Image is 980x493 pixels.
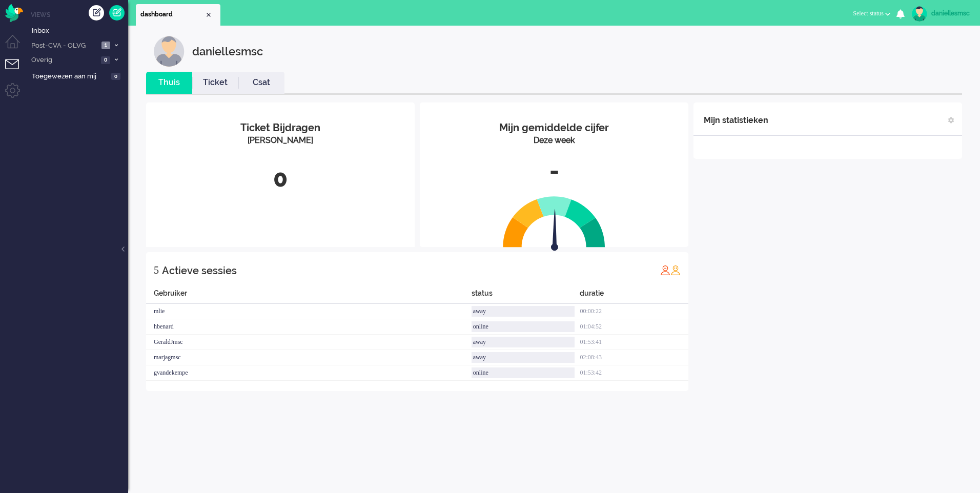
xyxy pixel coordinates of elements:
li: Views [31,10,128,19]
div: 01:53:41 [580,335,688,350]
div: status [472,288,580,304]
li: Tickets menu [5,59,28,82]
div: Actieve sessies [162,260,237,281]
a: Thuis [146,77,192,89]
div: GeraldJmsc [146,335,472,350]
li: Ticket [192,72,238,94]
div: Mijn statistieken [704,110,768,131]
img: profile_red.svg [660,265,670,275]
img: profile_orange.svg [670,265,681,275]
img: arrow.svg [533,209,577,253]
div: gvandekempe [146,365,472,381]
img: customer.svg [154,36,185,67]
div: 0 [154,162,407,196]
a: Csat [238,77,284,89]
span: Inbox [32,26,128,36]
div: [PERSON_NAME] [154,135,407,147]
div: daniellesmsc [931,8,970,18]
div: daniellesmsc [192,36,263,67]
div: online [472,321,575,332]
div: 01:53:42 [580,365,688,381]
div: duratie [580,288,688,304]
div: online [472,367,575,378]
li: Admin menu [5,83,28,106]
div: mlie [146,304,472,319]
img: flow_omnibird.svg [5,4,23,22]
a: Ticket [192,77,238,89]
span: Post-CVA - OLVG [30,41,98,51]
span: 1 [101,42,110,49]
li: Dashboard menu [5,35,28,58]
div: hbenard [146,319,472,335]
div: Gebruiker [146,288,472,304]
span: Toegewezen aan mij [32,72,108,81]
div: Mijn gemiddelde cijfer [427,120,681,135]
span: dashboard [140,10,205,19]
li: Csat [238,72,284,94]
div: 01:04:52 [580,319,688,335]
span: Overig [30,55,98,65]
li: Dashboard [136,4,220,26]
div: marjagmsc [146,350,472,365]
button: Select status [847,6,896,21]
div: away [472,306,575,317]
div: 5 [154,260,159,280]
a: Omnidesk [5,7,23,14]
div: - [427,154,681,188]
span: 0 [101,56,110,64]
a: Inbox [30,25,128,36]
img: semi_circle.svg [503,196,605,248]
li: Select status [847,3,896,26]
div: 02:08:43 [580,350,688,365]
li: Thuis [146,72,192,94]
span: Select status [853,10,884,17]
div: Ticket Bijdragen [154,120,407,135]
div: away [472,337,575,347]
a: daniellesmsc [910,6,970,22]
a: Toegewezen aan mij 0 [30,70,128,81]
div: Close tab [205,11,213,19]
img: avatar [912,6,927,22]
div: away [472,352,575,363]
div: 00:00:22 [580,304,688,319]
div: Deze week [427,135,681,147]
div: Creëer ticket [89,5,104,20]
a: Quick Ticket [109,5,125,20]
span: 0 [111,73,120,80]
